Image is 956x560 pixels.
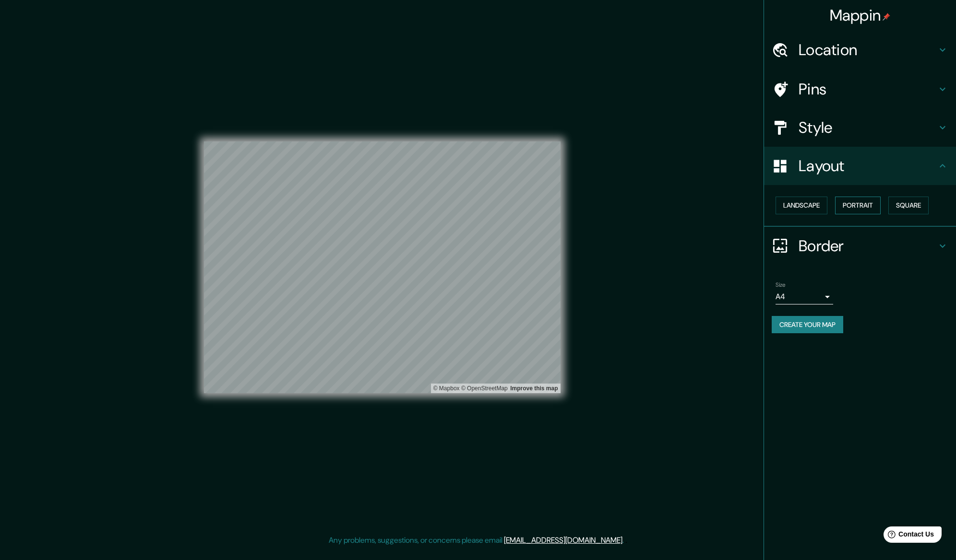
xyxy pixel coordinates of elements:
h4: Layout [799,156,937,175]
label: Size [776,280,786,289]
div: Border [764,227,956,265]
h4: Pins [799,80,937,99]
p: Any problems, suggestions, or concerns please email . [329,535,624,546]
img: pin-icon.png [883,13,890,21]
div: A4 [776,289,833,304]
a: OpenStreetMap [461,385,508,392]
iframe: Help widget launcher [871,523,945,549]
a: Mapbox [433,385,460,392]
button: Square [888,197,929,214]
a: [EMAIL_ADDRESS][DOMAIN_NAME] [504,535,622,545]
div: . [624,535,625,546]
button: Create your map [772,316,843,334]
div: Layout [764,147,956,185]
h4: Border [799,236,937,256]
div: Pins [764,70,956,108]
h4: Mappin [830,6,891,25]
button: Portrait [835,197,881,214]
h4: Style [799,118,937,137]
button: Landscape [776,197,827,214]
canvas: Map [204,141,561,393]
div: Location [764,31,956,69]
div: Style [764,108,956,147]
div: . [625,535,627,546]
a: Map feedback [510,385,558,392]
h4: Location [799,40,937,59]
